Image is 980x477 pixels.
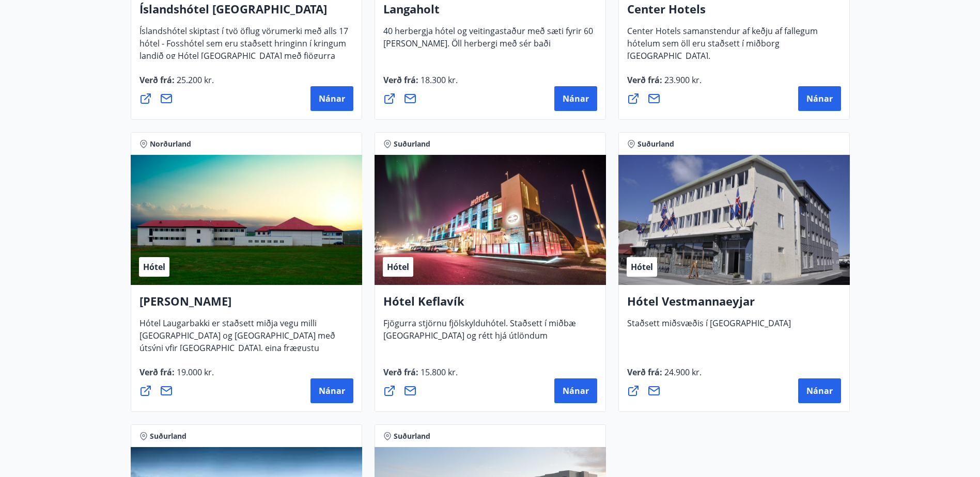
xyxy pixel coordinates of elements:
[394,431,430,441] span: Suðurland
[310,378,353,403] button: Nánar
[627,74,702,94] span: Verð frá :
[383,1,597,25] h4: Langaholt
[387,261,409,273] span: Hótel
[627,317,791,337] span: Staðsett miðsvæðis í [GEOGRAPHIC_DATA]
[143,261,165,273] span: Hótel
[418,367,458,378] span: 15.800 kr.
[383,317,576,349] span: Fjögurra stjörnu fjölskylduhótel. Staðsett í miðbæ [GEOGRAPHIC_DATA] og rétt hjá útlöndum
[150,431,186,441] span: Suðurland
[139,74,214,94] span: Verð frá :
[139,1,353,25] h4: Íslandshótel [GEOGRAPHIC_DATA]
[662,74,702,86] span: 23.900 kr.
[383,25,593,57] span: 40 herbergja hótel og veitingastaður með sæti fyrir 60 [PERSON_NAME]. Öll herbergi með sér baði
[627,1,841,25] h4: Center Hotels
[798,86,841,111] button: Nánar
[383,74,458,94] span: Verð frá :
[175,367,214,378] span: 19.000 kr.
[319,93,345,104] span: Nánar
[806,385,833,396] span: Nánar
[394,139,430,149] span: Suðurland
[418,74,458,86] span: 18.300 kr.
[383,367,458,386] span: Verð frá :
[150,139,191,149] span: Norðurland
[139,367,214,386] span: Verð frá :
[554,86,597,111] button: Nánar
[631,261,653,273] span: Hótel
[798,378,841,403] button: Nánar
[662,367,702,378] span: 24.900 kr.
[806,93,833,104] span: Nánar
[627,25,818,70] span: Center Hotels samanstendur af keðju af fallegum hótelum sem öll eru staðsett í miðborg [GEOGRAPHI...
[139,25,348,82] span: Íslandshótel skiptast í tvö öflug vörumerki með alls 17 hótel - Fosshótel sem eru staðsett hringi...
[139,293,353,317] h4: [PERSON_NAME]
[563,385,589,396] span: Nánar
[627,367,702,386] span: Verð frá :
[627,293,841,317] h4: Hótel Vestmannaeyjar
[383,293,597,317] h4: Hótel Keflavík
[319,385,345,396] span: Nánar
[139,317,335,374] span: Hótel Laugarbakki er staðsett miðja vegu milli [GEOGRAPHIC_DATA] og [GEOGRAPHIC_DATA] með útsýni ...
[175,74,214,86] span: 25.200 kr.
[554,378,597,403] button: Nánar
[563,93,589,104] span: Nánar
[637,139,674,149] span: Suðurland
[310,86,353,111] button: Nánar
